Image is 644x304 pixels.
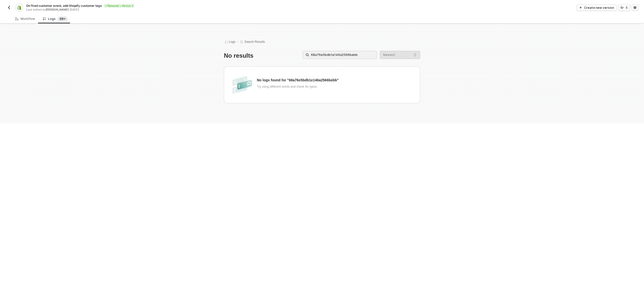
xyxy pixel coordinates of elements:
[225,41,228,44] span: icon-logs
[230,73,254,97] img: info-image
[584,6,614,10] div: Create new version
[633,6,636,9] span: icon-settings
[26,4,102,8] span: On fired customer event, add Shopify customer tags
[257,78,339,82] h1: No logs found for "68a76e5bdb1e146a2566bebb"
[104,4,134,8] div: Released • Version 5
[311,52,374,58] input: Search
[17,5,21,10] img: integration-icon
[579,6,582,9] span: icon-play
[26,8,321,12] div: Last edited by - [DATE]
[626,6,628,10] div: 5
[43,16,68,21] div: Logs
[618,5,630,11] button: 5
[257,84,339,89] p: Try using different words and check for typos.
[224,40,236,45] span: Logs
[224,40,420,45] div: /
[7,6,11,10] img: back
[224,51,253,60] h1: No results
[15,17,35,21] div: Workflow
[577,5,616,11] button: Create new version
[58,16,68,21] sup: 282
[6,5,12,11] button: back
[383,50,417,60] span: Newest
[46,8,69,11] span: [PERSON_NAME]
[621,6,624,9] span: icon-versioning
